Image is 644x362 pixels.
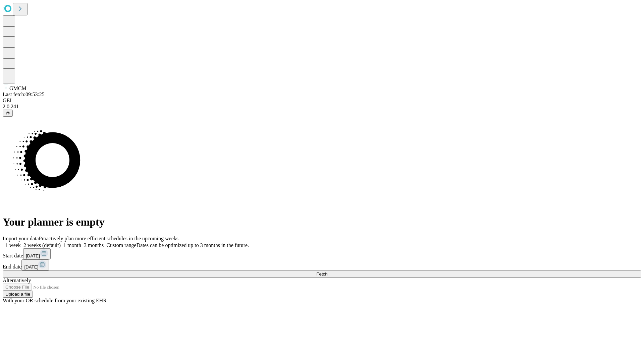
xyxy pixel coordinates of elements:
[23,242,61,248] span: 2 weeks (default)
[3,248,641,259] div: Start date
[137,242,249,248] span: Dates can be optimized up to 3 months in the future.
[3,104,641,110] div: 2.0.241
[24,264,38,269] span: [DATE]
[3,298,107,303] span: With your OR schedule from your existing EHR
[84,242,104,248] span: 3 months
[3,110,13,117] button: @
[3,291,33,298] button: Upload a file
[3,236,39,241] span: Import your data
[63,242,81,248] span: 1 month
[3,216,641,228] h1: Your planner is empty
[3,270,641,278] button: Fetch
[3,259,641,270] div: End date
[9,85,26,91] span: GMCM
[3,92,45,97] span: Last fetch: 09:53:25
[3,278,31,283] span: Alternatively
[21,259,49,270] button: [DATE]
[316,271,327,277] span: Fetch
[106,242,136,248] span: Custom range
[3,98,641,104] div: GEI
[39,236,180,241] span: Proactively plan more efficient schedules in the upcoming weeks.
[26,253,40,258] span: [DATE]
[23,248,51,259] button: [DATE]
[5,242,21,248] span: 1 week
[5,111,10,116] span: @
